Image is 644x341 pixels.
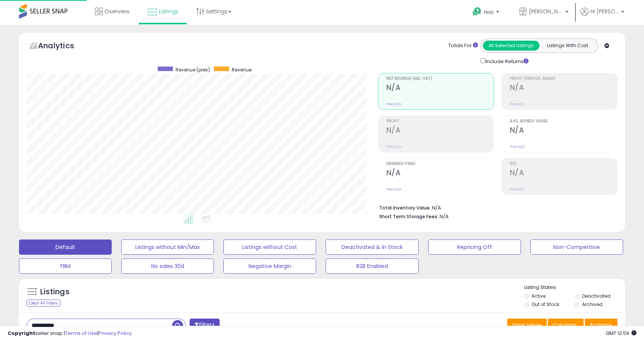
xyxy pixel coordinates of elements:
[379,203,612,212] li: N/A
[386,77,494,81] span: Net Revenue (Exc. VAT)
[121,259,214,274] button: No sales 30d
[104,8,129,15] span: Overview
[510,144,525,149] small: Prev: N/A
[529,8,563,15] span: [PERSON_NAME]
[98,330,132,337] a: Privacy Policy
[510,126,617,136] h2: N/A
[472,7,482,16] i: Get Help
[19,239,112,255] button: Default
[386,162,494,166] span: Ordered Items
[510,187,525,192] small: Prev: N/A
[386,126,494,136] h2: N/A
[27,300,60,307] div: Clear All Filters
[510,162,617,166] span: ROI
[326,259,418,274] button: B2B Enabled
[483,41,540,51] button: All Selected Listings
[386,119,494,124] span: Profit
[484,9,494,15] span: Help
[38,40,89,53] h5: Analytics
[379,213,438,220] b: Short Term Storage Fees:
[532,293,546,299] label: Active
[510,168,617,179] h2: N/A
[530,239,623,255] button: Non-Competitive
[19,259,112,274] button: FBM
[448,42,478,49] div: Totals For
[65,330,97,337] a: Terms of Use
[475,57,538,65] div: Include Returns
[606,330,636,337] span: 2025-08-13 12:59 GMT
[582,301,603,308] label: Archived
[121,239,214,255] button: Listings without Min/Max
[386,83,494,94] h2: N/A
[223,259,316,274] button: Negative Margin
[590,8,619,15] span: Hi [PERSON_NAME]
[532,301,559,308] label: Out of Stock
[524,284,625,291] p: Listing States:
[176,67,210,73] span: Revenue (prev)
[40,287,70,297] h5: Listings
[232,67,252,73] span: Revenue
[428,239,521,255] button: Repricing Off
[8,330,35,337] strong: Copyright
[386,168,494,179] h2: N/A
[379,205,431,211] b: Total Inventory Value:
[582,293,611,299] label: Deactivated
[223,239,316,255] button: Listings without Cost
[539,41,596,51] button: Listings With Cost
[8,330,132,337] div: seller snap | |
[510,102,525,106] small: Prev: N/A
[510,83,617,94] h2: N/A
[581,8,624,25] a: Hi [PERSON_NAME]
[386,144,401,149] small: Prev: N/A
[510,119,617,124] span: Avg. Buybox Share
[440,213,449,220] span: N/A
[386,187,401,192] small: Prev: N/A
[159,8,179,15] span: Listings
[326,239,418,255] button: Deactivated & In Stock
[467,1,507,25] a: Help
[510,77,617,81] span: Profit [PERSON_NAME]
[386,102,401,106] small: Prev: N/A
